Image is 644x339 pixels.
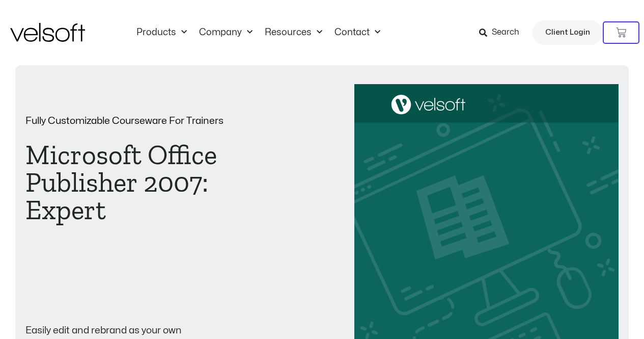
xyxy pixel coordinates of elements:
h1: Microsoft Office Publisher 2007: Expert [25,141,290,224]
img: Velsoft Training Materials [10,23,85,42]
a: ContactMenu Toggle [328,27,386,38]
p: Fully Customizable Courseware For Trainers [25,116,290,126]
a: Search [479,24,526,41]
a: ProductsMenu Toggle [130,27,193,38]
a: CompanyMenu Toggle [193,27,259,38]
nav: Menu [130,27,386,38]
span: Search [492,26,519,39]
a: Client Login [533,20,603,45]
a: ResourcesMenu Toggle [259,27,328,38]
span: Client Login [545,26,590,39]
p: Easily edit and rebrand as your own [25,326,290,335]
